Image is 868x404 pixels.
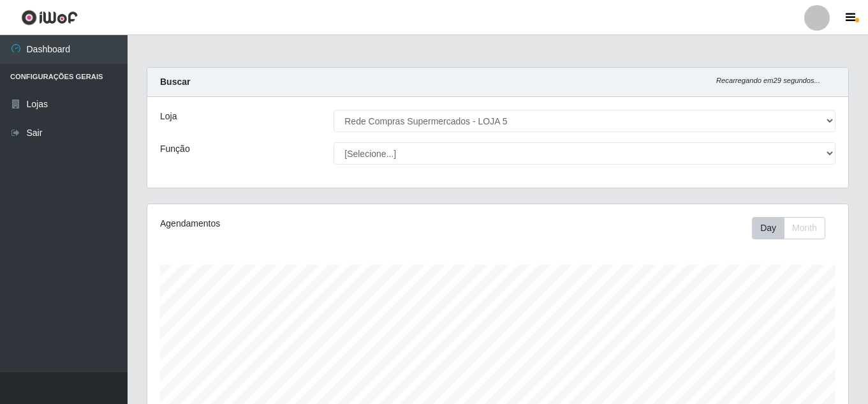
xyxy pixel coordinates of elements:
[160,77,190,87] strong: Buscar
[752,217,825,239] div: First group
[716,77,820,84] i: Recarregando em 29 segundos...
[160,217,430,230] div: Agendamentos
[21,10,78,26] img: CoreUI Logo
[160,110,177,123] label: Loja
[784,217,825,239] button: Month
[160,142,190,156] label: Função
[752,217,784,239] button: Day
[752,217,835,239] div: Toolbar with button groups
